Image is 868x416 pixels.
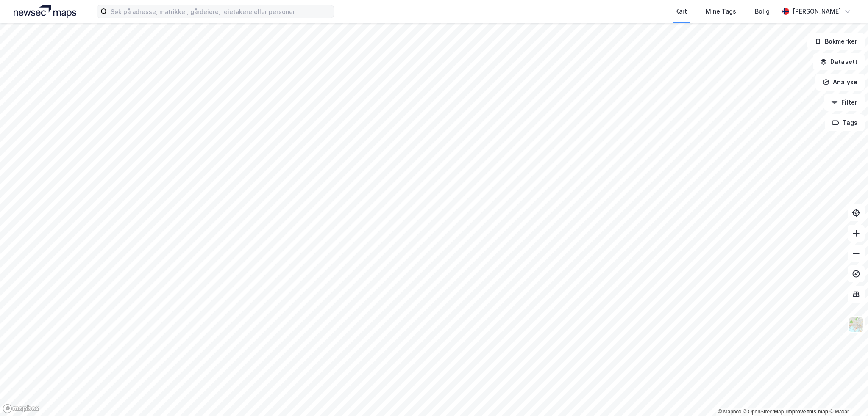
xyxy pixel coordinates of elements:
button: Bokmerker [807,33,865,50]
a: Improve this map [786,409,828,415]
img: Z [848,317,864,333]
div: Mine Tags [706,6,736,17]
button: Tags [825,114,865,131]
button: Datasett [813,53,865,70]
div: Kart [675,6,687,17]
a: Mapbox [718,409,741,415]
iframe: Chat Widget [826,375,868,416]
a: Mapbox homepage [3,404,40,413]
div: Kontrollprogram for chat [826,375,868,416]
div: Bolig [755,6,770,17]
a: OpenStreetMap [743,409,784,415]
button: Filter [824,94,865,111]
img: logo.a4113a55bc3d86da70a041830d287a7e.svg [14,5,76,18]
input: Søk på adresse, matrikkel, gårdeiere, leietakere eller personer [107,5,334,18]
div: [PERSON_NAME] [793,6,841,17]
button: Analyse [815,74,865,91]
